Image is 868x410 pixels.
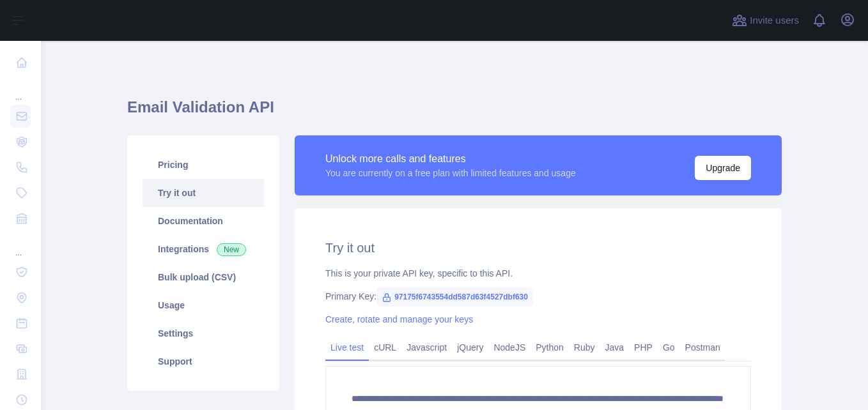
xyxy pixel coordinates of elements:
[325,239,751,257] h2: Try it out
[10,77,31,102] div: ...
[217,243,246,256] span: New
[680,337,725,358] a: Postman
[325,267,751,280] div: This is your private API key, specific to this API.
[325,151,576,167] div: Unlock more calls and features
[325,314,473,324] a: Create, rotate and manage your keys
[401,337,452,358] a: Javascript
[325,167,576,179] div: You are currently on a free plan with limited features and usage
[369,337,401,358] a: cURL
[143,207,264,235] a: Documentation
[143,347,264,376] a: Support
[127,97,782,128] h1: Email Validation API
[325,337,369,358] a: Live test
[376,287,533,307] span: 97175f6743554dd587d63f4527dbf630
[658,337,680,358] a: Go
[695,156,751,180] button: Upgrade
[729,10,802,31] button: Invite users
[143,179,264,207] a: Try it out
[452,337,488,358] a: jQuery
[600,337,630,358] a: Java
[143,151,264,179] a: Pricing
[143,235,264,263] a: Integrations New
[143,263,264,291] a: Bulk upload (CSV)
[325,290,751,303] div: Primary Key:
[143,319,264,347] a: Settings
[10,232,31,258] div: ...
[629,337,658,358] a: PHP
[531,337,569,358] a: Python
[488,337,531,358] a: NodeJS
[750,13,799,28] span: Invite users
[569,337,600,358] a: Ruby
[143,291,264,319] a: Usage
